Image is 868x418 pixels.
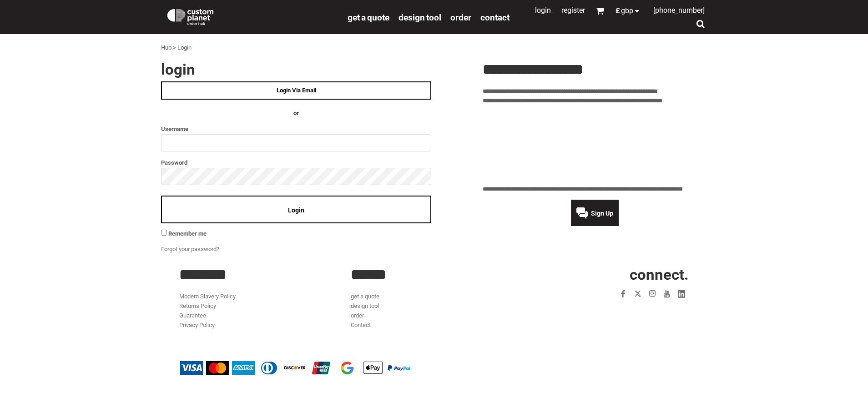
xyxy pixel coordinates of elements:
[535,6,551,15] a: Login
[351,293,379,300] a: get a quote
[653,6,705,15] span: [PHONE_NUMBER]
[621,7,633,15] span: GBP
[173,43,176,53] div: >
[399,12,441,22] a: design tool
[161,81,431,100] a: Login Via Email
[483,111,707,179] iframe: Customer reviews powered by Trustpilot
[168,230,207,237] span: Remember me
[399,12,441,23] span: design tool
[179,302,216,309] a: Returns Policy
[591,210,613,217] span: Sign Up
[161,157,431,168] label: Password
[310,361,333,375] img: China UnionPay
[177,43,192,53] div: Login
[161,62,431,77] h2: Login
[561,6,585,15] a: Register
[206,361,229,375] img: Mastercard
[348,12,389,23] span: get a quote
[179,312,206,319] a: Guarantee
[161,246,219,252] a: Forgot your password?
[179,322,215,328] a: Privacy Policy
[450,12,471,22] a: order
[179,293,236,300] a: Modern Slavery Policy
[336,361,358,375] img: Google Pay
[180,361,203,375] img: Visa
[480,12,510,22] a: Contact
[161,2,343,30] a: Custom Planet
[351,312,364,319] a: order
[616,7,621,15] span: £
[258,361,281,375] img: Diners Club
[277,87,316,94] span: Login Via Email
[388,365,410,371] img: PayPal
[450,12,471,23] span: order
[161,124,431,134] label: Username
[523,267,689,282] h2: CONNECT.
[288,206,304,214] span: Login
[351,302,379,309] a: design tool
[348,12,389,22] a: get a quote
[284,361,307,375] img: Discover
[161,44,172,51] a: Hub
[351,322,371,328] a: Contact
[161,109,431,118] h4: OR
[232,361,255,375] img: American Express
[362,361,384,375] img: Apple Pay
[166,7,215,25] img: Custom Planet
[563,307,689,317] iframe: Customer reviews powered by Trustpilot
[480,12,510,23] span: Contact
[161,230,167,236] input: Remember me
